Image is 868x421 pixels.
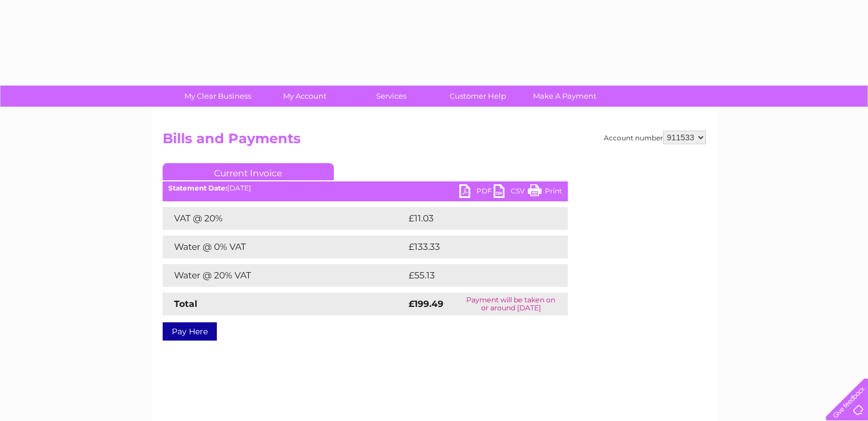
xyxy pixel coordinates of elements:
a: Pay Here [163,322,217,341]
td: £133.33 [406,236,546,258]
td: Water @ 0% VAT [163,236,406,258]
strong: Total [174,298,197,309]
td: VAT @ 20% [163,207,406,230]
a: Make A Payment [518,86,612,107]
a: PDF [459,184,494,201]
strong: £199.49 [409,298,443,309]
td: £11.03 [406,207,543,230]
a: My Account [257,86,352,107]
a: Services [344,86,438,107]
a: CSV [494,184,528,201]
h2: Bills and Payments [163,131,706,152]
a: Print [528,184,562,201]
div: [DATE] [163,184,568,192]
div: Account number [604,131,706,144]
td: £55.13 [406,264,543,287]
td: Water @ 20% VAT [163,264,406,287]
b: Statement Date: [168,184,227,192]
a: My Clear Business [171,86,265,107]
a: Customer Help [431,86,525,107]
td: Payment will be taken on or around [DATE] [454,293,568,315]
a: Current Invoice [163,163,334,180]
